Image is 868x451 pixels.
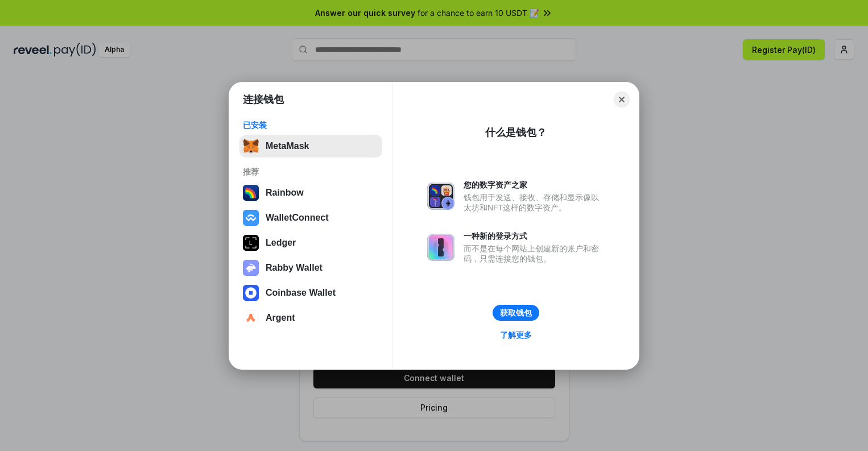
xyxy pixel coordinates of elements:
div: Ledger [266,238,296,248]
h1: 连接钱包 [243,93,284,106]
img: svg+xml,%3Csvg%20width%3D%22120%22%20height%3D%22120%22%20viewBox%3D%220%200%20120%20120%22%20fil... [243,185,259,201]
div: 一种新的登录方式 [464,231,605,241]
div: Rabby Wallet [266,263,323,273]
button: Rainbow [239,181,382,204]
button: Rabby Wallet [239,256,382,279]
div: 钱包用于发送、接收、存储和显示像以太坊和NFT这样的数字资产。 [464,192,605,213]
div: MetaMask [266,141,309,151]
div: 了解更多 [500,330,532,340]
img: svg+xml,%3Csvg%20xmlns%3D%22http%3A%2F%2Fwww.w3.org%2F2000%2Fsvg%22%20fill%3D%22none%22%20viewBox... [427,234,454,261]
div: Coinbase Wallet [266,288,336,298]
div: 推荐 [243,167,379,177]
a: 了解更多 [493,328,539,342]
button: Coinbase Wallet [239,282,382,304]
button: Close [614,92,630,107]
div: Argent [266,313,295,323]
div: 您的数字资产之家 [464,180,605,190]
button: WalletConnect [239,206,382,229]
div: 而不是在每个网站上创建新的账户和密码，只需连接您的钱包。 [464,243,605,264]
img: svg+xml,%3Csvg%20fill%3D%22none%22%20height%3D%2233%22%20viewBox%3D%220%200%2035%2033%22%20width%... [243,138,259,154]
div: 什么是钱包？ [485,126,547,139]
div: 已安装 [243,120,379,130]
button: MetaMask [239,135,382,158]
div: Rainbow [266,188,304,198]
button: Argent [239,307,382,329]
button: 获取钱包 [493,305,539,321]
img: svg+xml,%3Csvg%20width%3D%2228%22%20height%3D%2228%22%20viewBox%3D%220%200%2028%2028%22%20fill%3D... [243,210,259,226]
img: svg+xml,%3Csvg%20xmlns%3D%22http%3A%2F%2Fwww.w3.org%2F2000%2Fsvg%22%20fill%3D%22none%22%20viewBox... [243,260,259,276]
img: svg+xml,%3Csvg%20xmlns%3D%22http%3A%2F%2Fwww.w3.org%2F2000%2Fsvg%22%20fill%3D%22none%22%20viewBox... [427,183,454,210]
img: svg+xml,%3Csvg%20xmlns%3D%22http%3A%2F%2Fwww.w3.org%2F2000%2Fsvg%22%20width%3D%2228%22%20height%3... [243,235,259,251]
img: svg+xml,%3Csvg%20width%3D%2228%22%20height%3D%2228%22%20viewBox%3D%220%200%2028%2028%22%20fill%3D... [243,285,259,301]
div: WalletConnect [266,213,329,223]
button: Ledger [239,231,382,254]
img: svg+xml,%3Csvg%20width%3D%2228%22%20height%3D%2228%22%20viewBox%3D%220%200%2028%2028%22%20fill%3D... [243,310,259,326]
div: 获取钱包 [500,308,532,318]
